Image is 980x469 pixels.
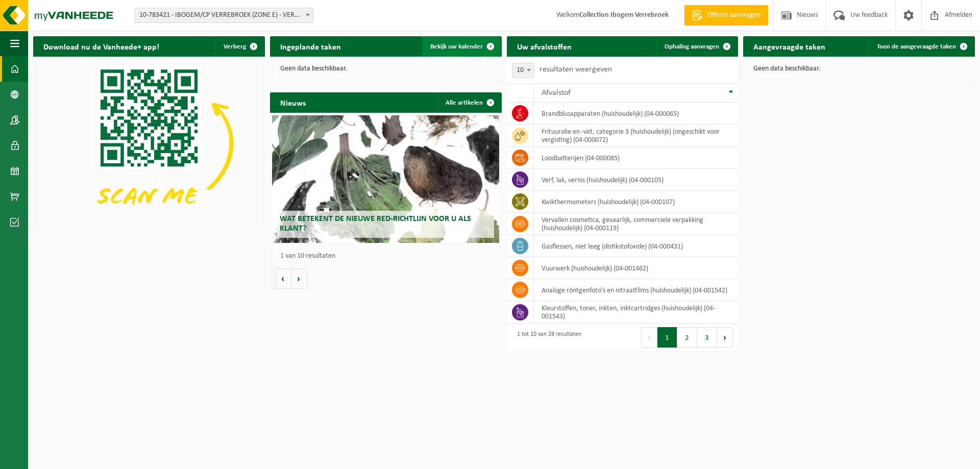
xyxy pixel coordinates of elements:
[512,63,534,78] span: 10
[280,253,497,260] p: 1 van 10 resultaten
[507,36,582,56] h2: Uw afvalstoffen
[534,301,739,324] td: kleurstoffen, toner, inkten, inktcartridges (huishoudelijk) (04-001543)
[534,103,739,125] td: brandblusapparaten (huishoudelijk) (04-000065)
[430,43,483,50] span: Bekijk uw kalender
[534,169,739,191] td: verf, lak, vernis (huishoudelijk) (04-000105)
[877,43,956,50] span: Toon de aangevraagde taken
[280,65,492,72] p: Geen data beschikbaar.
[697,327,717,348] button: 3
[224,43,246,50] span: Verberg
[540,65,612,73] label: resultaten weergeven
[542,89,571,97] span: Afvalstof
[665,43,719,50] span: Ophaling aanvragen
[743,36,836,56] h2: Aangevraagde taken
[534,257,739,279] td: vuurwerk (huishoudelijk) (04-001462)
[717,327,733,348] button: Next
[272,115,499,243] a: Wat betekent de nieuwe RED-richtlijn voor u als klant?
[33,57,265,230] img: Download de VHEPlus App
[422,36,501,57] a: Bekijk uw kalender
[534,147,739,169] td: loodbatterijen (04-000085)
[437,92,501,113] a: Alle artikelen
[275,268,291,289] button: Vorige
[869,36,974,57] a: Toon de aangevraagde taken
[280,215,471,233] span: Wat betekent de nieuwe RED-richtlijn voor u als klant?
[33,36,169,56] h2: Download nu de Vanheede+ app!
[534,235,739,257] td: gasflessen, niet leeg (distikstofoxide) (04-000431)
[291,268,307,289] button: Volgende
[534,279,739,301] td: analoge röntgenfoto’s en nitraatfilms (huishoudelijk) (04-001542)
[753,65,965,72] p: Geen data beschikbaar.
[270,92,316,112] h2: Nieuws
[270,36,351,56] h2: Ingeplande taken
[512,326,581,349] div: 1 tot 10 van 28 resultaten
[534,191,739,213] td: kwikthermometers (huishoudelijk) (04-000107)
[534,125,739,147] td: frituurolie en -vet, categorie 3 (huishoudelijk) (ongeschikt voor vergisting) (04-000072)
[579,11,669,19] strong: Collection Ibogem Verrebroek
[657,327,677,348] button: 1
[684,5,768,26] a: Offerte aanvragen
[705,10,763,20] span: Offerte aanvragen
[135,8,313,22] span: 10-783421 - IBOGEM/CP VERREBROEK (ZONE E) - VERREBROEK
[641,327,657,348] button: Previous
[534,213,739,235] td: vervallen cosmetica, gevaarlijk, commerciele verpakking (huishoudelijk) (04-000119)
[512,63,534,78] span: 10
[215,36,264,57] button: Verberg
[677,327,697,348] button: 2
[135,8,313,23] span: 10-783421 - IBOGEM/CP VERREBROEK (ZONE E) - VERREBROEK
[656,36,737,57] a: Ophaling aanvragen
